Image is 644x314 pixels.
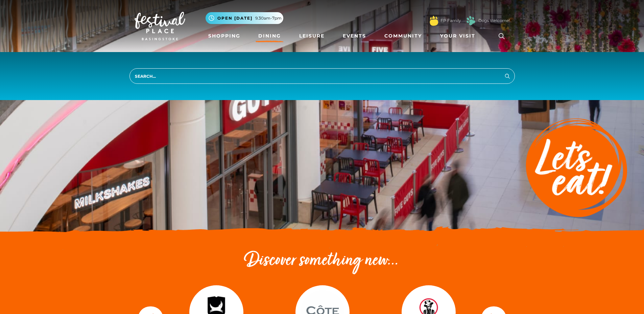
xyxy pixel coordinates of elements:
a: Dogs Welcome! [478,18,510,24]
span: 9.30am-7pm [255,15,282,21]
span: Your Visit [440,32,475,40]
a: Events [340,30,369,42]
input: Search... [129,68,515,84]
a: Shopping [206,30,243,42]
a: Dining [256,30,284,42]
a: Your Visit [437,30,481,42]
a: Community [382,30,425,42]
h2: Discover something new... [135,250,510,272]
img: Festival Place Logo [135,12,185,40]
a: Leisure [296,30,327,42]
a: FP Family [440,18,461,24]
button: Open [DATE] 9.30am-7pm [206,12,283,24]
span: Open [DATE] [217,15,253,21]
